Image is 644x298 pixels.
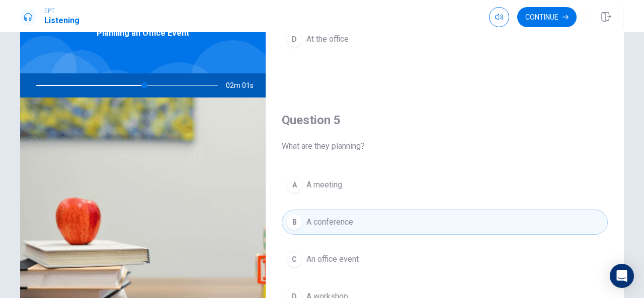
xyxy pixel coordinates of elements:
[517,7,577,27] button: Continue
[282,140,608,152] span: What are they planning?
[282,172,608,197] button: AA meeting
[286,177,302,193] div: A
[44,15,79,27] h1: Listening
[226,73,262,97] span: 02m 01s
[610,264,634,288] div: Open Intercom Messenger
[306,33,349,45] span: At the office
[282,27,608,52] button: DAt the office
[306,216,353,228] span: A conference
[286,251,302,267] div: C
[306,179,342,191] span: A meeting
[44,8,79,15] span: EPT
[306,253,359,265] span: An office event
[97,27,189,39] span: Planning an Office Event
[282,247,608,272] button: CAn office event
[286,31,302,47] div: D
[282,112,608,128] h4: Question 5
[282,210,608,235] button: BA conference
[286,214,302,230] div: B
